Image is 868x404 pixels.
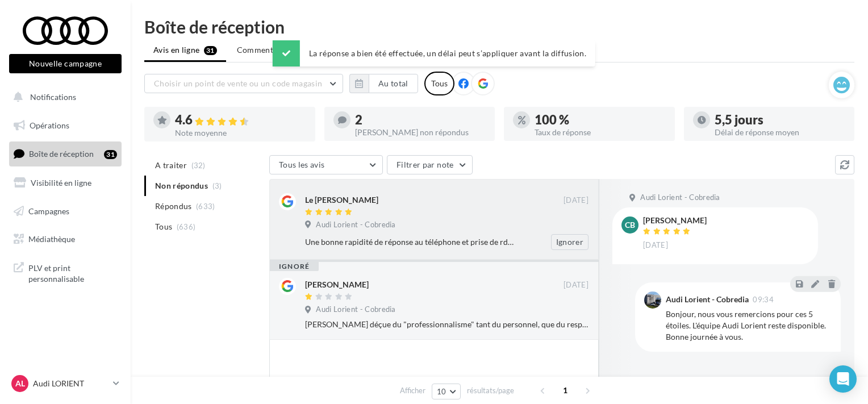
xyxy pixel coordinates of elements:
span: (636) [177,222,196,231]
div: [PERSON_NAME] non répondus [355,128,486,136]
div: Le [PERSON_NAME] [305,194,378,206]
button: Choisir un point de vente ou un code magasin [144,74,343,93]
p: Audi LORIENT [33,378,108,389]
span: Commentaires [237,44,291,56]
a: Médiathèque [7,227,124,251]
span: 1 [556,381,574,399]
button: Tous les avis [269,155,383,174]
span: [DATE] [564,280,589,290]
div: [PERSON_NAME] [643,216,707,224]
button: Au total [349,74,418,93]
span: Campagnes [28,206,69,215]
span: Notifications [30,92,76,102]
span: 09:34 [753,296,774,303]
div: Note moyenne [175,129,306,137]
span: Boîte de réception [29,149,94,159]
div: 31 [104,150,117,159]
button: 10 [432,384,461,399]
div: Bonjour, nous vous remercions pour ces 5 étoiles. L'équipe Audi Lorient reste disponible. Bonne j... [666,309,832,343]
div: Tous [424,72,454,95]
div: La réponse a bien été effectuée, un délai peut s’appliquer avant la diffusion. [273,40,595,66]
span: AL [15,378,25,389]
div: [PERSON_NAME] [305,279,369,290]
div: Une bonne rapidité de réponse au téléphone et prise de rdv , une très bonne qualité de service av... [305,236,515,248]
button: Notifications [7,85,119,109]
a: AL Audi LORIENT [9,373,122,394]
button: Nouvelle campagne [9,54,122,73]
span: Tous les avis [279,160,325,169]
span: Audi Lorient - Cobredia [316,220,395,230]
span: Médiathèque [28,234,75,244]
a: Opérations [7,114,124,138]
span: Choisir un point de vente ou un code magasin [154,78,322,88]
span: (633) [196,202,215,211]
span: Audi Lorient - Cobredia [316,305,395,315]
div: [PERSON_NAME] déçue du "professionnalisme" tant du personnel, que du responsable pour une marque ... [305,319,589,330]
span: A traiter [155,160,187,171]
span: Audi Lorient - Cobredia [640,193,720,203]
div: 5,5 jours [715,114,846,126]
div: Open Intercom Messenger [829,365,857,393]
div: ignoré [270,262,319,271]
span: [DATE] [564,195,589,206]
span: Répondus [155,201,192,212]
span: [DATE] [643,240,668,251]
span: 10 [437,387,446,396]
a: Visibilité en ligne [7,171,124,195]
span: Opérations [30,120,69,130]
div: Boîte de réception [144,18,854,35]
span: Tous [155,221,172,232]
div: Délai de réponse moyen [715,128,846,136]
button: Au total [369,74,418,93]
button: Ignorer [551,234,589,250]
span: résultats/page [467,385,514,396]
span: PLV et print personnalisable [28,260,117,285]
span: cb [625,219,635,231]
span: Afficher [400,385,425,396]
div: Audi Lorient - Cobredia [666,295,749,303]
a: PLV et print personnalisable [7,256,124,289]
div: 4.6 [175,114,306,127]
a: Campagnes [7,199,124,223]
span: (32) [191,161,206,170]
button: Filtrer par note [387,155,473,174]
span: Visibilité en ligne [31,178,91,188]
div: 100 % [535,114,666,126]
a: Boîte de réception31 [7,141,124,166]
div: Taux de réponse [535,128,666,136]
div: 2 [355,114,486,126]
